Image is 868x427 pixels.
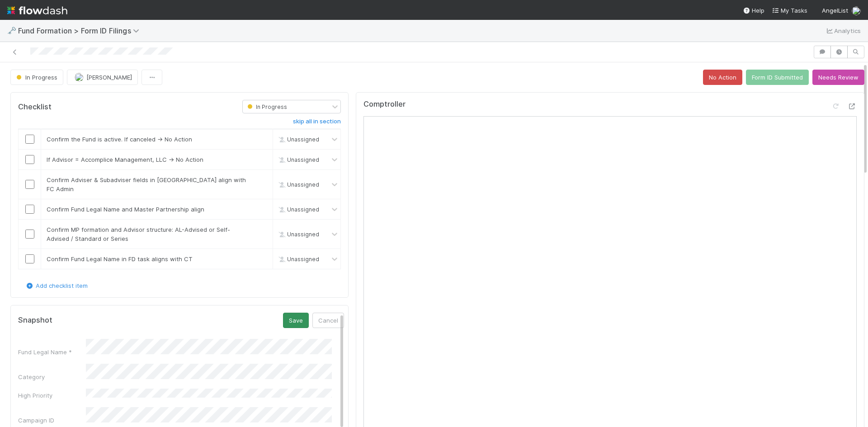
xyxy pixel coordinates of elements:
span: 🗝️ [7,27,16,34]
div: High Priority [18,391,86,400]
span: [PERSON_NAME] [86,74,132,81]
span: My Tasks [772,7,807,14]
span: Unassigned [276,206,319,213]
div: Help [743,6,764,15]
span: Unassigned [276,136,319,143]
img: logo-inverted-e16ddd16eac7371096b0.svg [7,3,67,18]
span: Confirm Fund Legal Name and Master Partnership align [47,206,204,213]
button: Save [283,313,309,328]
div: Fund Legal Name * [18,347,86,357]
span: Unassigned [276,231,319,238]
span: Confirm MP formation and Advisor structure: AL-Advised or Self-Advised / Standard or Series [47,226,230,242]
a: skip all in section [293,118,341,129]
span: If Advisor = Accomplice Management, LLC → No Action [47,156,203,163]
span: Unassigned [276,181,319,188]
span: Unassigned [276,256,319,263]
button: In Progress [10,70,63,85]
button: Cancel [312,313,344,328]
a: Add checklist item [25,282,88,289]
h6: skip all in section [293,118,341,125]
button: [PERSON_NAME] [67,70,138,85]
span: AngelList [822,7,848,14]
img: avatar_99e80e95-8f0d-4917-ae3c-b5dad577a2b5.png [852,6,861,15]
h5: Snapshot [18,316,52,325]
img: avatar_99e80e95-8f0d-4917-ae3c-b5dad577a2b5.png [75,73,84,82]
span: In Progress [14,74,57,81]
a: My Tasks [772,6,807,15]
a: Analytics [825,25,861,36]
span: Fund Formation > Form ID Filings [18,26,144,35]
button: Form ID Submitted [746,70,809,85]
span: Confirm the Fund is active. If canceled → No Action [47,136,192,143]
button: No Action [703,70,742,85]
button: Needs Review [812,70,864,85]
span: Confirm Adviser & Subadviser fields in [GEOGRAPHIC_DATA] align with FC Admin [47,176,246,192]
span: In Progress [245,103,287,110]
span: Confirm Fund Legal Name in FD task aligns with CT [47,255,193,263]
div: Category [18,372,86,381]
div: Campaign ID [18,416,86,425]
h5: Checklist [18,103,52,112]
h5: Comptroller [363,100,406,109]
span: Unassigned [276,156,319,163]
